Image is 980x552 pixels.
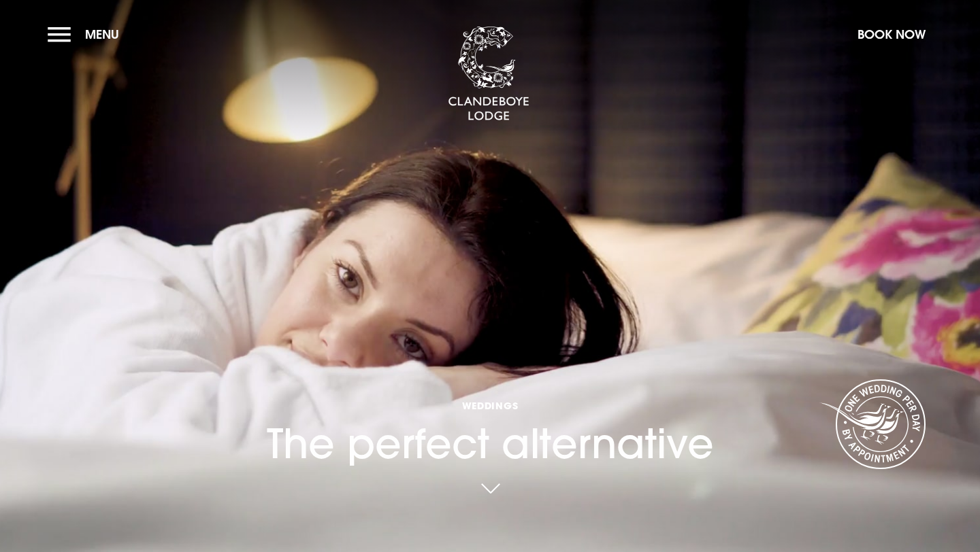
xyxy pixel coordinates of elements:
[48,20,126,49] button: Menu
[267,399,714,412] span: Weddings
[851,20,932,49] button: Book Now
[267,330,714,468] h1: The perfect alternative
[85,27,119,42] span: Menu
[448,27,529,122] img: Clandeboye Lodge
